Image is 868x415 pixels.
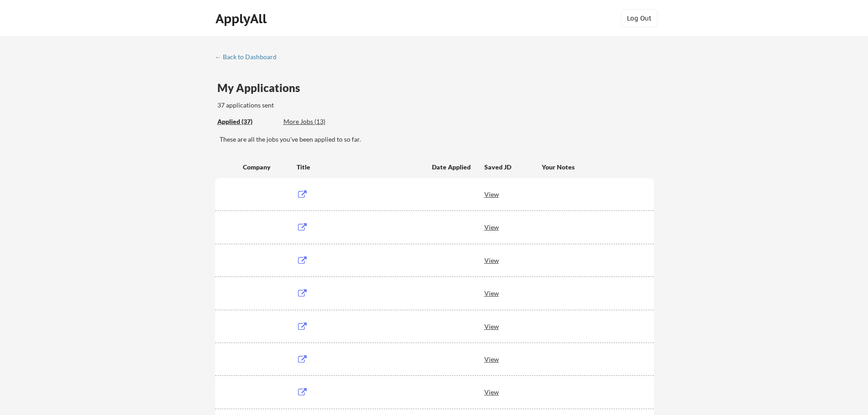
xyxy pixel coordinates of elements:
[283,117,350,127] div: These are job applications we think you'd be a good fit for, but couldn't apply you to automatica...
[484,285,542,301] div: View
[484,159,542,175] div: Saved JD
[217,101,394,110] div: 37 applications sent
[297,163,423,172] div: Title
[215,53,283,62] a: ← Back to Dashboard
[484,219,542,235] div: View
[216,11,269,26] div: ApplyAll
[484,351,542,367] div: View
[542,163,646,172] div: Your Notes
[484,252,542,268] div: View
[243,163,288,172] div: Company
[621,9,657,27] button: Log Out
[220,135,654,144] div: These are all the jobs you've been applied to so far.
[432,163,472,172] div: Date Applied
[283,117,350,126] div: More Jobs (13)
[217,117,277,127] div: These are all the jobs you've been applied to so far.
[484,318,542,334] div: View
[217,117,277,126] div: Applied (37)
[484,384,542,400] div: View
[217,82,308,93] div: My Applications
[484,186,542,202] div: View
[215,54,283,60] div: ← Back to Dashboard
